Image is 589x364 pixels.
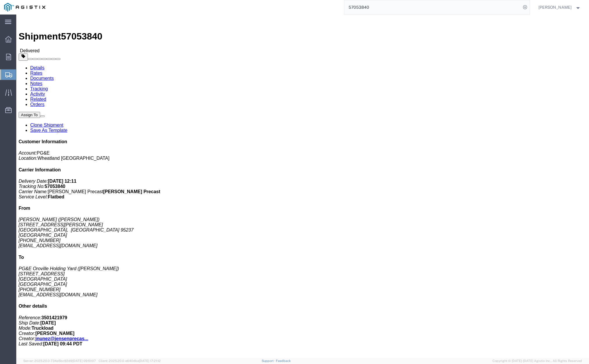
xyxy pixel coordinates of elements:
a: Support [262,359,276,363]
span: Client: 2025.20.0-e640dba [99,359,161,363]
span: [DATE] 17:21:12 [139,359,161,363]
span: Copyright © [DATE]-[DATE] Agistix Inc., All Rights Reserved [492,358,582,363]
span: Joshua Nunez [538,4,572,10]
input: Search for shipment number, reference number [344,0,521,14]
span: Server: 2025.20.0-734e5bc92d9 [23,359,96,363]
button: [PERSON_NAME] [538,4,581,11]
span: [DATE] 09:51:07 [72,359,96,363]
a: Feedback [276,359,291,363]
iframe: FS Legacy Container [16,15,589,358]
img: logo [4,3,45,12]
